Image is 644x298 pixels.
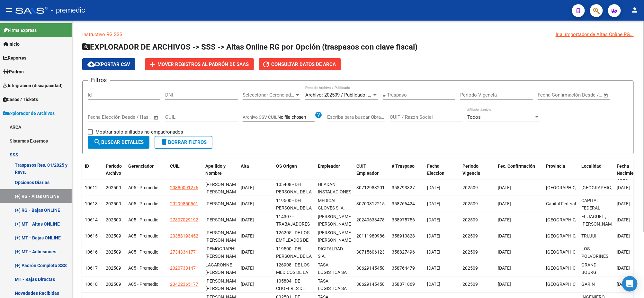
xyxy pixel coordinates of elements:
span: Mostrar solo afiliados no empadronados [95,128,183,136]
button: Exportar CSV [82,58,135,70]
span: 30629145458 [356,282,385,287]
datatable-header-cell: Alta [238,159,273,188]
span: 30712983201 [356,185,385,190]
span: Archivo CSV CUIL [243,115,278,120]
span: [GEOGRAPHIC_DATA] [546,185,589,190]
span: A05 - Premedic [128,201,158,206]
span: A05 - Premedic [128,217,158,222]
span: Padrón [3,68,24,75]
span: [PERSON_NAME] [PERSON_NAME] [205,278,240,291]
span: # Traspaso [392,163,415,169]
mat-icon: cloud_download [87,60,95,68]
span: Integración (discapacidad) [3,82,63,89]
span: 202509 [462,217,478,222]
span: ID [85,163,89,169]
div: DIGITALRAD S.A. [318,245,351,260]
span: 20240633478 [356,217,385,222]
span: 202509 [462,265,478,271]
div: Ir al importador de Altas Online RG... [556,31,634,38]
div: TASA LOGISTICA SA [318,277,351,292]
span: 202509 [106,217,121,222]
span: Consultar datos de ARCA [271,61,336,67]
div: HLADAN INSTALACIONES S.R.L. [318,181,351,203]
span: 105408 - DEL PERSONAL DE LA CONSTRUCCION [276,182,312,202]
datatable-header-cell: # Traspaso [389,159,425,188]
span: A05 - Premedic [128,265,158,271]
div: [DATE] [241,216,271,224]
span: Firma Express [3,27,37,34]
span: Todos [467,114,481,120]
div: [PERSON_NAME] [PERSON_NAME] [318,229,352,244]
div: [DATE] [241,265,271,272]
div: TASA LOGISTICA SA [318,261,351,276]
datatable-header-cell: ID [82,159,103,188]
span: Reportes [3,54,26,61]
button: Buscar Detalles [88,136,149,149]
span: 10613 [85,201,98,206]
span: [PERSON_NAME] [PERSON_NAME] [205,182,240,194]
span: [DATE] [427,233,440,238]
span: 202509 [106,201,121,206]
span: [PERSON_NAME] [205,201,240,206]
div: [DATE] [241,232,271,240]
span: 202509 [106,185,121,190]
span: 358975756 [392,217,415,222]
span: [DATE] [427,249,440,255]
span: 10617 [85,265,98,271]
span: 126908 - DE LOS MEDICOS DE LA CIUDAD DE [GEOGRAPHIC_DATA] [276,262,319,289]
button: Open calendar [603,92,610,99]
span: [DATE] [427,265,440,271]
button: Mover registros al PADRÓN de SAAS [145,58,254,70]
span: [DATE] [498,282,511,287]
div: [DATE] [241,281,271,288]
span: [DATE] [498,265,511,271]
span: 10614 [85,217,98,222]
span: CUIT Empleador [356,163,379,176]
span: 30715606123 [356,249,385,255]
mat-icon: search [94,138,101,146]
span: [DATE] [617,282,630,287]
span: CUIL [170,163,180,169]
span: [GEOGRAPHIC_DATA] [546,249,589,255]
span: [DATE] [498,233,511,238]
span: 119500 - DEL PERSONAL DE LA SANIDAD ARGENTINA [276,198,312,225]
span: Apellido y Nombre [205,163,226,176]
span: 10615 [85,233,98,238]
span: 358793327 [392,185,415,190]
span: Archivo: 202509 / Publicado: 202508 [305,92,383,98]
span: [DATE] [617,217,630,222]
span: 202509 [106,233,121,238]
span: 20111980986 [356,233,385,238]
span: 358766424 [392,201,415,206]
span: 358910828 [392,233,415,238]
button: Open calendar [153,114,160,121]
span: LOS POLVORINES [581,246,608,259]
h3: Filtros [88,76,110,85]
span: [DATE] [427,217,440,222]
span: [GEOGRAPHIC_DATA] [546,282,589,287]
span: Buscar Detalles [94,139,144,145]
span: Mover registros al PADRÓN de SAAS [157,61,249,67]
span: 10618 [85,282,98,287]
span: [DATE] [427,201,440,206]
datatable-header-cell: CUIL [167,159,203,188]
datatable-header-cell: OS Origen [273,159,315,188]
span: [DATE] [617,249,630,255]
span: [DATE] [617,265,630,271]
span: [GEOGRAPHIC_DATA] [546,265,589,271]
span: EL JAGUEL ,[PERSON_NAME] [581,214,616,227]
span: [GEOGRAPHIC_DATA] [581,185,625,190]
span: 126205 - DE LOS EMPLEADOS DE COMERCIO Y ACTIVIDADES CIVILES [276,230,309,265]
datatable-header-cell: Periodo Vigencia [460,159,495,188]
mat-icon: add [148,61,156,68]
span: Capital Federal [546,201,576,206]
span: 202509 [106,282,121,287]
span: 202509 [106,249,121,255]
datatable-header-cell: Período Archivo [103,159,126,188]
span: GARIN [581,282,595,287]
mat-icon: menu [5,6,13,14]
datatable-header-cell: Localidad [579,159,614,188]
datatable-header-cell: CUIT Empleador [354,159,389,188]
span: Alta [241,163,249,169]
span: A05 - Premedic [128,233,158,238]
